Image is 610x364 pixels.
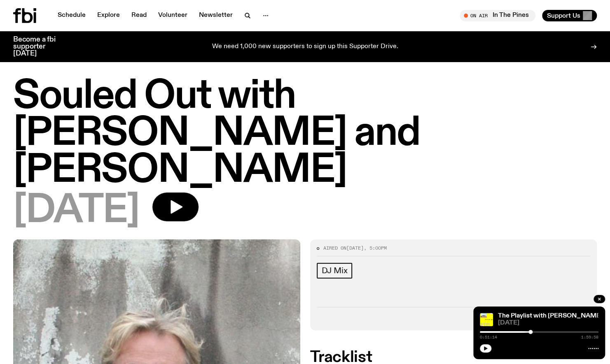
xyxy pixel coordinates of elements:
[13,36,66,57] h3: Become a fbi supporter [DATE]
[364,245,387,251] span: , 5:00pm
[498,320,598,326] span: [DATE]
[212,43,398,51] p: We need 1,000 new supporters to sign up this Supporter Drive.
[581,335,598,339] span: 1:59:58
[13,78,597,189] h1: Souled Out with [PERSON_NAME] and [PERSON_NAME]
[547,12,580,19] span: Support Us
[153,10,192,21] a: Volunteer
[480,335,497,339] span: 0:51:14
[92,10,125,21] a: Explore
[13,192,139,230] span: [DATE]
[323,245,346,251] span: Aired on
[460,10,535,21] button: On AirIn The Pines
[126,10,152,21] a: Read
[322,266,348,275] span: DJ Mix
[317,263,353,278] a: DJ Mix
[53,10,91,21] a: Schedule
[346,245,364,251] span: [DATE]
[542,10,597,21] button: Support Us
[194,10,238,21] a: Newsletter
